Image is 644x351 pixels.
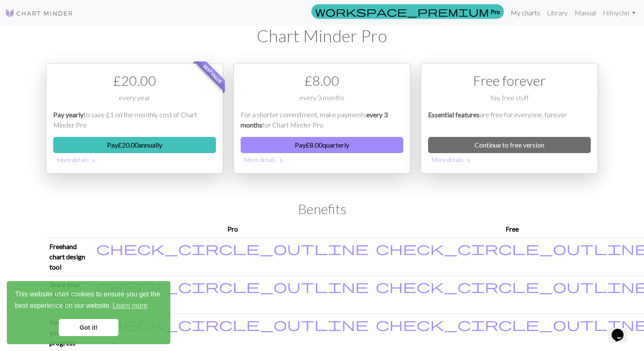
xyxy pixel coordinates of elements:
[428,70,591,91] div: Free forever
[278,157,285,165] span: chevron_right
[96,241,369,255] i: Included
[315,6,489,17] span: workspace_premium
[46,63,223,174] div: Payment option 1
[90,157,97,165] span: chevron_right
[241,137,403,153] button: Pay£8.00quarterly
[5,8,73,18] img: Logo
[53,137,216,153] button: Pay£20.00annually
[428,153,591,166] button: More details
[428,137,591,153] a: Continue to free version
[241,153,403,166] button: More details
[428,110,480,119] em: Essential features
[96,240,369,256] span: check_circle_outline
[233,63,411,174] div: Payment option 2
[241,70,403,91] div: £ 8.00
[507,4,543,21] a: My charts
[571,4,599,21] a: Manual
[53,110,83,119] em: Pay yearly
[53,110,216,130] p: to save £1 on the monthly cost of Chart Minder Pro
[7,281,170,344] div: cookieconsent
[111,299,149,312] a: learn more about cookies
[96,317,369,331] i: Included
[543,4,571,21] a: Library
[421,63,598,174] div: Free option
[46,201,598,217] h2: Benefits
[96,278,369,294] span: check_circle_outline
[241,93,403,110] div: every 3 months
[53,93,216,110] div: every year
[49,279,89,310] p: Share your chart with anyone
[49,241,89,272] p: Freehand chart design tool
[53,153,216,166] button: More details
[428,110,591,130] p: are free for everyone, forever
[241,110,403,130] p: For a shorter commitment, make payments for Chart Minder Pro
[195,56,231,92] span: Best value
[46,26,598,46] h1: Chart Minder Pro
[608,317,635,342] iframe: chat widget
[96,279,369,293] i: Included
[93,220,372,238] th: Pro
[599,4,639,21] a: Hitnychn
[465,157,472,165] span: chevron_right
[59,319,118,336] a: dismiss cookie message
[428,93,591,110] div: Yay, free stuff
[96,316,369,332] span: check_circle_outline
[53,70,216,91] div: £ 20.00
[311,4,504,19] a: Pro
[15,289,162,312] span: This website uses cookies to ensure you get the best experience on our website.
